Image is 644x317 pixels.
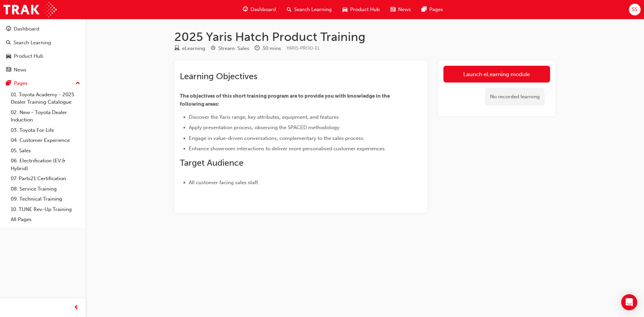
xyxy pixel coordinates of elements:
a: news-iconNews [385,3,416,16]
a: 05. Sales [8,146,83,156]
a: search-iconSearch Learning [281,3,337,16]
span: car-icon [342,5,347,14]
a: 08. Service Training [8,184,83,194]
span: clock-icon [255,46,260,52]
span: Learning resource code [286,45,320,51]
h1: 2025 Yaris Hatch Product Training [174,30,555,44]
img: Trak [3,2,57,17]
span: Dashboard [251,6,276,13]
span: prev-icon [74,304,79,312]
div: Open Intercom Messenger [621,294,637,310]
div: Stream [211,44,249,53]
button: DashboardSearch LearningProduct HubNews [3,21,83,77]
div: Duration [255,44,281,53]
a: News [3,64,83,76]
span: guage-icon [6,26,11,32]
span: Learning Objectives [180,71,257,82]
div: Dashboard [14,25,39,33]
a: 01. Toyota Academy - 2025 Dealer Training Catalogue [8,90,83,107]
a: 07. Parts21 Certification [8,173,83,184]
span: SS [632,6,637,13]
button: Pages [3,77,83,90]
div: Type [174,44,205,53]
a: 09. Technical Training [8,194,83,204]
a: 03. Toyota For Life [8,125,83,136]
span: All customer facing sales staff. [189,179,259,186]
div: No recorded learning [485,88,545,106]
a: Dashboard [3,23,83,35]
span: Pages [429,6,443,13]
a: Product Hub [3,50,83,62]
a: Search Learning [3,37,83,49]
span: search-icon [6,40,11,46]
span: pages-icon [422,5,427,14]
a: pages-iconPages [416,3,448,16]
span: news-icon [6,67,11,73]
span: pages-icon [6,81,11,87]
div: 30 mins [262,45,281,52]
div: Stream: Sales [218,45,249,52]
span: Apply presentation process, observing the SPACED methodology. [189,124,341,130]
span: guage-icon [243,5,248,14]
div: News [14,66,26,74]
a: guage-iconDashboard [237,3,281,16]
span: car-icon [6,53,11,59]
a: 04. Customer Experience [8,135,83,146]
span: news-icon [390,5,395,14]
a: Launch eLearning module [443,66,550,83]
div: Product Hub [14,52,43,60]
div: eLearning [182,45,205,52]
span: learningResourceType_ELEARNING-icon [174,46,179,52]
span: Engage in value-driven conversations, complementary to the sales process. [189,135,365,141]
span: Product Hub [350,6,380,13]
span: News [398,6,411,13]
a: All Pages [8,214,83,225]
a: 06. Electrification (EV & Hybrid) [8,156,83,173]
button: SS [629,4,641,15]
div: Pages [14,80,28,87]
span: up-icon [75,79,80,88]
span: target-icon [211,46,216,52]
span: The objectives of this short training program are to provide you with knowledge in the following ... [180,93,391,107]
div: Search Learning [13,39,51,47]
span: Search Learning [294,6,332,13]
span: Discover the Yaris range, key attributes, equipment, and features. [189,114,340,120]
span: Target Audience [180,158,244,168]
a: 10. TUNE Rev-Up Training [8,204,83,215]
a: car-iconProduct Hub [337,3,385,16]
span: Enhance showroom interactions to deliver more personalised customer experiences. [189,146,386,152]
span: search-icon [287,5,291,14]
a: 02. New - Toyota Dealer Induction [8,107,83,125]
